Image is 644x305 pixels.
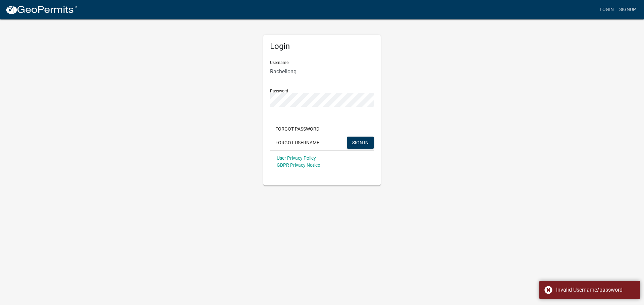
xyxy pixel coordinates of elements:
a: Login [597,3,616,16]
button: SIGN IN [347,137,374,149]
button: Forgot Password [270,123,325,135]
button: Forgot Username [270,137,325,149]
a: GDPR Privacy Notice [277,162,320,168]
h5: Login [270,42,374,51]
a: User Privacy Policy [277,155,316,161]
div: Invalid Username/password [556,286,635,294]
a: Signup [616,3,639,16]
span: SIGN IN [352,140,369,145]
